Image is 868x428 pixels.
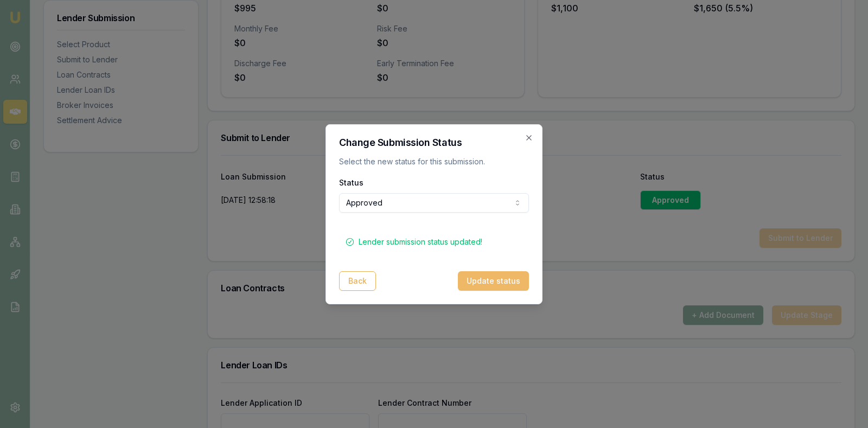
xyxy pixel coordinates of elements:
label: Status [339,178,363,187]
p: Select the new status for this submission. [339,156,529,167]
h2: Change Submission Status [339,138,529,148]
p: Lender submission status updated! [359,237,482,247]
button: Update status [458,271,529,291]
button: Back [339,271,376,291]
